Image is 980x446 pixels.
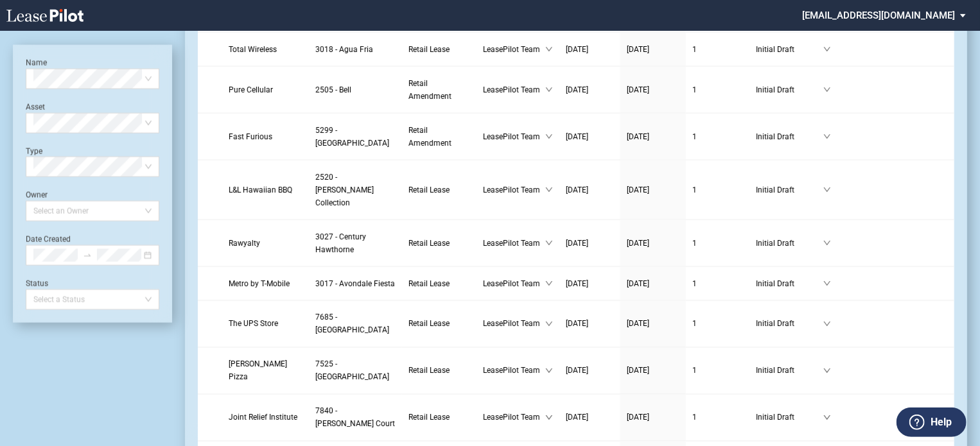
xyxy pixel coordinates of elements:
a: Total Wireless [229,43,302,56]
a: [DATE] [566,83,614,96]
a: Pure Cellular [229,83,302,96]
span: 1 [692,320,697,329]
span: LeasePilot Team [483,184,545,196]
a: Retail Lease [408,411,471,424]
span: [DATE] [627,45,649,54]
span: 2505 - Bell [315,85,351,94]
a: 7840 - [PERSON_NAME] Court [315,405,396,431]
span: The UPS Store [229,320,278,329]
a: [DATE] [627,130,679,143]
a: [DATE] [566,184,614,196]
span: [DATE] [566,185,588,194]
a: Retail Amendment [408,124,471,150]
a: [DATE] [566,43,614,56]
span: down [823,86,831,94]
a: Retail Lease [408,184,471,196]
a: 3018 - Agua Fria [315,43,396,56]
a: [PERSON_NAME] Pizza [229,358,302,384]
a: [DATE] [566,411,614,424]
span: Initial Draft [756,184,823,196]
a: Retail Lease [408,365,471,377]
a: Retail Lease [408,277,471,290]
span: down [545,280,553,287]
span: Retail Lease [408,279,450,288]
a: Retail Lease [408,237,471,250]
span: down [545,367,553,375]
a: [DATE] [627,411,679,424]
span: 1 [692,45,697,54]
a: [DATE] [566,237,614,250]
a: 1 [692,411,743,424]
span: [DATE] [627,85,649,94]
span: [DATE] [566,132,588,141]
span: down [823,186,831,194]
a: Retail Lease [408,43,471,56]
span: [DATE] [566,320,588,329]
label: Asset [26,103,45,112]
span: 7840 - Sanders Court [315,407,395,429]
span: LeasePilot Team [483,83,545,96]
span: down [545,320,553,328]
a: Fast Furious [229,130,302,143]
a: [DATE] [627,83,679,96]
span: Initial Draft [756,318,823,330]
span: down [545,414,553,422]
span: Fast Furious [229,132,272,141]
span: 3018 - Agua Fria [315,45,373,54]
span: Pure Cellular [229,85,273,94]
span: [DATE] [627,279,649,288]
span: swap-right [83,251,92,260]
a: [DATE] [627,184,679,196]
a: 7525 - [GEOGRAPHIC_DATA] [315,358,396,384]
label: Date Created [26,235,71,244]
span: down [823,414,831,422]
span: Total Wireless [229,45,277,54]
span: 1 [692,239,697,248]
span: down [545,239,553,247]
span: Retail Lease [408,366,450,375]
span: 1 [692,185,697,194]
a: 3017 - Avondale Fiesta [315,277,396,290]
span: [DATE] [566,85,588,94]
span: Rawyalty [229,239,260,248]
span: [DATE] [627,320,649,329]
a: 2520 - [PERSON_NAME] Collection [315,171,396,209]
span: [DATE] [566,366,588,375]
span: 1 [692,366,697,375]
span: 3017 - Avondale Fiesta [315,279,395,288]
span: Rosati’s Pizza [229,360,287,382]
span: 2520 - Cordova Collection [315,173,374,207]
a: [DATE] [566,365,614,377]
span: Retail Lease [408,185,450,194]
a: 2505 - Bell [315,83,396,96]
span: LeasePilot Team [483,130,545,143]
span: down [545,133,553,141]
a: 1 [692,184,743,196]
a: 1 [692,237,743,250]
a: [DATE] [627,237,679,250]
span: Initial Draft [756,83,823,96]
label: Type [26,147,42,156]
a: The UPS Store [229,318,302,330]
span: Retail Lease [408,320,450,329]
span: LeasePilot Team [483,318,545,330]
span: down [823,320,831,328]
span: [DATE] [566,279,588,288]
a: 1 [692,318,743,330]
span: 5299 - Three Way Central [315,126,389,148]
a: Retail Lease [408,318,471,330]
span: down [823,367,831,375]
a: [DATE] [566,130,614,143]
span: [DATE] [627,366,649,375]
span: Initial Draft [756,43,823,56]
span: Initial Draft [756,365,823,377]
a: 1 [692,130,743,143]
span: LeasePilot Team [483,43,545,56]
span: Retail Lease [408,239,450,248]
a: [DATE] [566,318,614,330]
span: Initial Draft [756,237,823,250]
span: down [823,239,831,247]
span: 7685 - Northview [315,313,389,335]
span: [DATE] [627,239,649,248]
a: 7685 - [GEOGRAPHIC_DATA] [315,311,396,337]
